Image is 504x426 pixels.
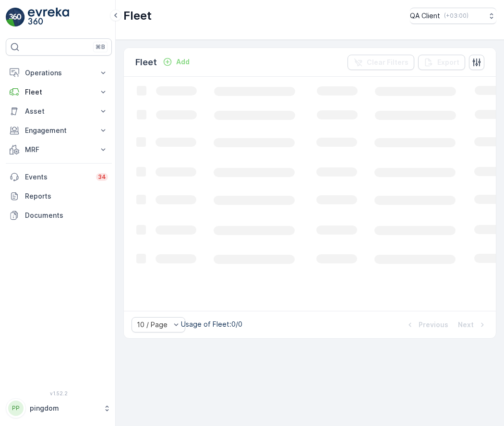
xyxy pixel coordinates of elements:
[28,8,69,27] img: logo_light-DOdMpM7g.png
[6,140,112,159] button: MRF
[25,126,93,135] p: Engagement
[30,403,98,413] p: pingdom
[135,56,157,69] p: Fleet
[25,145,93,154] p: MRF
[6,398,112,418] button: PPpingdom
[25,172,90,182] p: Events
[6,167,112,187] a: Events34
[6,390,112,396] span: v 1.52.2
[419,320,448,330] p: Previous
[181,319,242,329] p: Usage of Fleet : 0/0
[444,12,468,20] p: ( +03:00 )
[6,102,112,121] button: Asset
[458,320,474,330] p: Next
[6,206,112,225] a: Documents
[457,319,488,331] button: Next
[6,83,112,102] button: Fleet
[367,58,408,67] p: Clear Filters
[25,68,93,78] p: Operations
[418,55,465,70] button: Export
[8,401,24,416] div: PP
[6,121,112,140] button: Engagement
[25,87,93,97] p: Fleet
[437,58,459,67] p: Export
[25,191,108,201] p: Reports
[6,63,112,83] button: Operations
[98,173,106,181] p: 34
[159,56,193,68] button: Add
[123,8,152,24] p: Fleet
[6,187,112,206] a: Reports
[25,211,108,220] p: Documents
[410,8,496,24] button: QA Client(+03:00)
[176,57,190,67] p: Add
[96,43,105,51] p: ⌘B
[404,319,449,331] button: Previous
[348,55,414,70] button: Clear Filters
[25,106,93,116] p: Asset
[410,11,440,21] p: QA Client
[6,8,25,27] img: logo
